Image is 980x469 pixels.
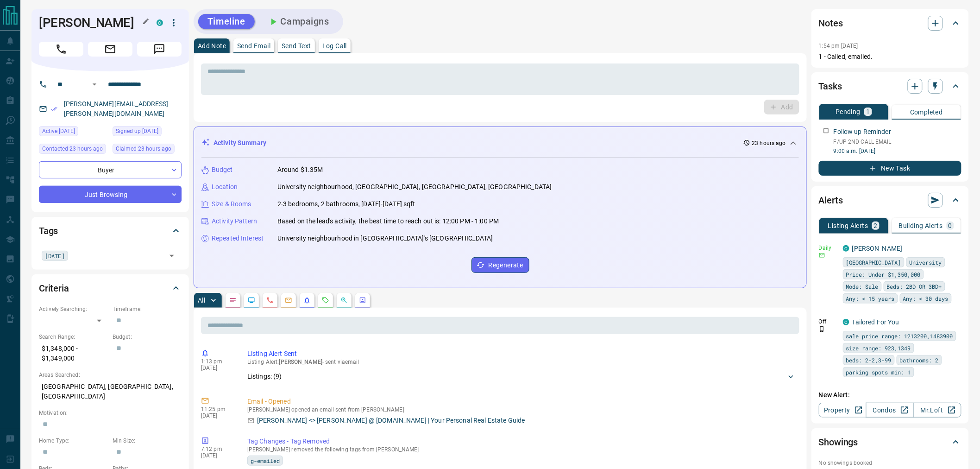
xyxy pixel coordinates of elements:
p: 2 [874,222,878,229]
button: Campaigns [258,14,339,29]
p: Activity Summary [214,138,266,148]
div: Alerts [819,189,961,211]
div: condos.ca [157,19,163,26]
div: Tasks [819,75,961,97]
svg: Notes [229,297,237,304]
button: New Task [819,161,961,176]
p: Listing Alert : - sent via email [247,359,796,365]
div: Activity Summary23 hours ago [201,134,799,152]
p: 11:25 pm [201,406,233,412]
p: Follow up Reminder [834,127,891,137]
p: Timeframe: [113,305,182,313]
div: Sun Oct 12 2025 [113,144,182,157]
p: University neighbourhood, [GEOGRAPHIC_DATA], [GEOGRAPHIC_DATA], [GEOGRAPHIC_DATA] [277,182,552,192]
p: F/UP 2ND CALL EMAIL [834,138,961,146]
p: Motivation: [39,409,182,417]
p: 0 [949,222,952,229]
span: Call [39,42,83,57]
svg: Push Notification Only [819,326,825,332]
p: 7:12 pm [201,446,233,452]
button: Regenerate [471,257,529,273]
p: 1 [866,108,870,115]
p: Around $1.35M [277,165,323,175]
a: Tailored For You [852,318,899,326]
span: bathrooms: 2 [900,355,939,365]
div: Notes [819,12,961,34]
a: Mr.Loft [914,403,961,418]
svg: Requests [322,297,329,304]
p: Off [819,317,837,326]
span: Signed up [DATE] [116,127,158,136]
svg: Emails [285,297,292,304]
div: Sat Sep 14 2024 [113,126,182,139]
p: Areas Searched: [39,371,182,379]
div: Criteria [39,277,182,299]
p: Listing Alerts [828,222,868,229]
div: Tags [39,220,182,242]
span: Active [DATE] [42,127,75,136]
p: Daily [819,244,837,252]
svg: Calls [266,297,274,304]
p: [PERSON_NAME] <> [PERSON_NAME] @ [DOMAIN_NAME] | Your Personal Real Estate Guide [257,416,525,425]
h1: [PERSON_NAME] [39,15,143,30]
p: 1:13 pm [201,358,233,365]
h2: Tags [39,223,58,238]
span: University [910,258,942,267]
div: Sun Oct 12 2025 [39,144,108,157]
button: Open [89,79,100,90]
h2: Tasks [819,79,842,94]
span: Price: Under $1,350,000 [846,270,921,279]
span: beds: 2-2,3-99 [846,355,892,365]
h2: Alerts [819,193,843,208]
p: 1:54 pm [DATE] [819,43,858,49]
p: University neighbourhood in [GEOGRAPHIC_DATA]'s [GEOGRAPHIC_DATA] [277,234,493,243]
p: [PERSON_NAME] removed the following tags from [PERSON_NAME] [247,446,796,453]
p: Send Email [237,43,270,49]
a: Condos [866,403,914,418]
p: [DATE] [201,365,233,371]
p: [DATE] [201,412,233,419]
span: parking spots min: 1 [846,368,911,377]
span: Any: < 30 days [903,294,949,303]
span: Email [88,42,132,57]
p: Completed [910,109,943,115]
p: 1 - Called, emailed. [819,52,961,62]
h2: Criteria [39,281,69,296]
p: New Alert: [819,390,961,400]
div: condos.ca [843,319,849,325]
p: Email - Opened [247,397,796,406]
svg: Listing Alerts [303,297,311,304]
p: Tag Changes - Tag Removed [247,437,796,446]
p: Budget [212,165,233,175]
p: 23 hours ago [752,139,786,147]
p: Min Size: [113,437,182,445]
p: Based on the lead's activity, the best time to reach out is: 12:00 PM - 1:00 PM [277,216,499,226]
p: 9:00 a.m. [DATE] [834,147,961,155]
p: Activity Pattern [212,216,257,226]
span: Beds: 2BD OR 3BD+ [887,282,942,291]
p: $1,348,000 - $1,349,000 [39,341,108,366]
p: Repeated Interest [212,234,264,243]
p: Building Alerts [899,222,943,229]
span: Message [137,42,182,57]
div: Showings [819,431,961,453]
svg: Lead Browsing Activity [248,297,255,304]
a: [PERSON_NAME] [852,245,903,252]
p: All [198,297,205,304]
div: Buyer [39,161,182,178]
p: Listing Alert Sent [247,349,796,359]
p: Listings: ( 9 ) [247,372,282,381]
svg: Agent Actions [359,297,366,304]
span: Any: < 15 years [846,294,895,303]
p: Home Type: [39,437,108,445]
svg: Email Verified [51,106,57,112]
span: Contacted 23 hours ago [42,144,103,153]
p: Add Note [198,43,226,49]
div: Sun Oct 12 2025 [39,126,108,139]
p: Actively Searching: [39,305,108,313]
svg: Email [819,252,825,259]
p: [GEOGRAPHIC_DATA], [GEOGRAPHIC_DATA], [GEOGRAPHIC_DATA] [39,379,182,404]
button: Timeline [198,14,255,29]
span: Claimed 23 hours ago [116,144,171,153]
p: Size & Rooms [212,199,251,209]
